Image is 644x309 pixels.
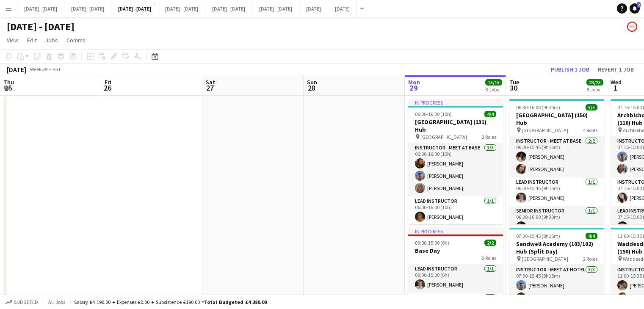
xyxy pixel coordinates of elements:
[594,64,637,75] button: Revert 1 job
[420,134,467,140] span: [GEOGRAPHIC_DATA]
[522,256,568,262] span: [GEOGRAPHIC_DATA]
[42,35,61,46] a: Jobs
[611,78,622,86] span: Wed
[66,36,86,44] span: Comms
[484,111,496,117] span: 4/4
[508,83,519,93] span: 30
[24,35,40,46] a: Edit
[583,256,597,262] span: 2 Roles
[586,104,597,110] span: 5/5
[7,65,26,74] div: [DATE]
[408,118,503,133] h3: [GEOGRAPHIC_DATA] (131) Hub
[522,127,568,133] span: [GEOGRAPHIC_DATA]
[408,196,503,225] app-card-role: Lead Instructor1/106:00-16:00 (10h)[PERSON_NAME]
[328,0,357,17] button: [DATE]
[407,83,420,93] span: 29
[53,66,61,72] div: BST
[408,247,503,254] h3: Base Day
[28,66,49,72] span: Week 39
[547,64,593,75] button: Publish 1 job
[509,78,519,86] span: Tue
[509,99,604,224] app-job-card: 06:30-16:00 (9h30m)5/5[GEOGRAPHIC_DATA] (150) Hub [GEOGRAPHIC_DATA]4 RolesInstructor - Meet at Ba...
[47,299,67,305] span: All jobs
[7,36,19,44] span: View
[45,36,58,44] span: Jobs
[64,0,111,17] button: [DATE] - [DATE]
[482,255,496,261] span: 2 Roles
[111,0,158,17] button: [DATE] - [DATE]
[306,83,317,93] span: 28
[586,233,597,239] span: 4/4
[408,99,503,224] app-job-card: In progress06:00-16:00 (10h)4/4[GEOGRAPHIC_DATA] (131) Hub [GEOGRAPHIC_DATA]2 RolesInstructor - M...
[3,35,22,46] a: View
[509,177,604,206] app-card-role: Lead Instructor1/106:30-15:45 (9h15m)[PERSON_NAME]
[2,83,14,93] span: 25
[509,136,604,177] app-card-role: Instructor - Meet at Base2/206:30-15:45 (9h15m)[PERSON_NAME][PERSON_NAME]
[509,206,604,235] app-card-role: Senior Instructor1/106:30-16:00 (9h30m)[PERSON_NAME]
[14,299,38,305] span: Budgeted
[7,20,75,33] h1: [DATE] - [DATE]
[205,83,215,93] span: 27
[609,83,622,93] span: 1
[516,104,560,110] span: 06:30-16:00 (9h30m)
[408,78,420,86] span: Mon
[74,299,267,305] div: Salary £4 190.00 + Expenses £0.00 + Subsistence £190.00 =
[408,264,503,293] app-card-role: Lead Instructor1/109:00-15:00 (6h)[PERSON_NAME]
[509,111,604,127] h3: [GEOGRAPHIC_DATA] (150) Hub
[586,79,603,86] span: 23/23
[206,78,215,86] span: Sat
[484,240,496,246] span: 2/2
[415,111,452,117] span: 06:00-16:00 (10h)
[307,78,317,86] span: Sun
[415,240,449,246] span: 09:00-15:00 (6h)
[486,86,502,93] div: 3 Jobs
[408,99,503,106] div: In progress
[482,134,496,140] span: 2 Roles
[3,78,14,86] span: Thu
[158,0,205,17] button: [DATE] - [DATE]
[637,2,641,8] span: 2
[63,35,89,46] a: Comms
[485,79,502,86] span: 15/15
[516,233,560,239] span: 07:30-15:45 (8h15m)
[204,299,267,305] span: Total Budgeted £4 380.00
[205,0,252,17] button: [DATE] - [DATE]
[583,127,597,133] span: 4 Roles
[627,22,637,32] app-user-avatar: Programmes & Operations
[103,83,111,93] span: 26
[408,143,503,196] app-card-role: Instructor - Meet at Base3/306:00-16:00 (10h)[PERSON_NAME][PERSON_NAME][PERSON_NAME]
[27,36,37,44] span: Edit
[630,3,640,14] a: 2
[299,0,328,17] button: [DATE]
[4,298,39,307] button: Budgeted
[17,0,64,17] button: [DATE] - [DATE]
[587,86,603,93] div: 5 Jobs
[105,78,111,86] span: Fri
[252,0,299,17] button: [DATE] - [DATE]
[509,240,604,255] h3: Sandwell Academy (103/102) Hub (Split Day)
[408,228,503,235] div: In progress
